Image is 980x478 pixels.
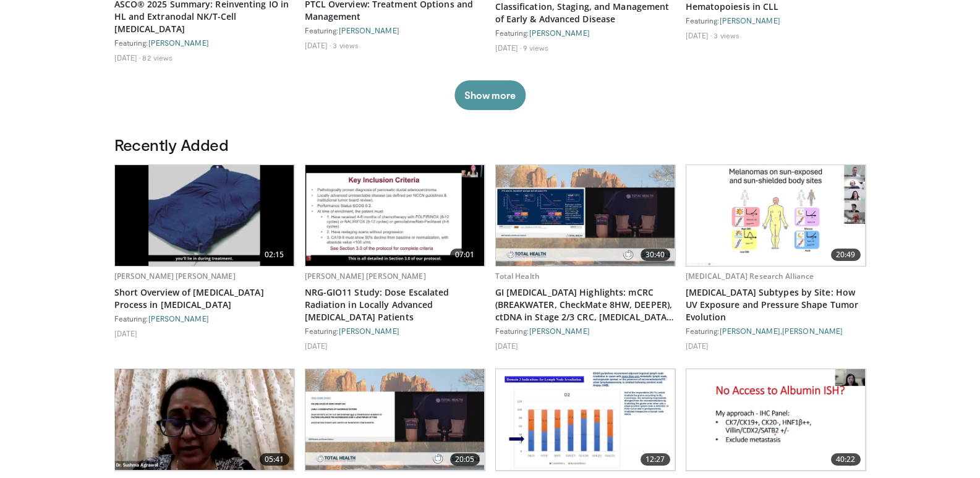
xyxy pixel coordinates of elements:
[114,328,138,338] li: [DATE]
[686,271,814,281] a: [MEDICAL_DATA] Research Alliance
[114,135,866,155] h3: Recently Added
[686,341,709,351] li: [DATE]
[114,38,295,48] div: Featuring:
[686,165,866,266] img: f3ed0f3a-fcc9-4288-8690-bdbe22e54fa0.620x360_q85_upscale.jpg
[686,165,866,266] a: 20:49
[495,286,676,323] a: GI [MEDICAL_DATA] Highlights: mCRC (BREAKWATER, CheckMate 8HW, DEEPER), ctDNA in Stage 2/3 CRC, [...
[305,369,485,470] a: 20:05
[305,165,485,266] img: e7ac7d76-b7dd-42f4-89cf-5b0f4d334177.620x360_q85_upscale.jpg
[115,369,294,470] a: 05:41
[305,369,485,470] img: 6e724e3e-404d-4bd5-965c-5fd345dfb613.620x360_q85_upscale.jpg
[523,43,548,53] li: 9 views
[686,30,712,40] li: [DATE]
[305,40,331,50] li: [DATE]
[454,80,526,110] button: Show more
[831,249,861,261] span: 20:49
[148,38,209,47] a: [PERSON_NAME]
[114,286,295,311] a: Short Overview of [MEDICAL_DATA] Process in [MEDICAL_DATA]
[782,326,843,335] a: [PERSON_NAME]
[305,25,485,35] div: Featuring:
[450,249,480,261] span: 07:01
[686,369,866,470] a: 40:22
[339,326,399,335] a: [PERSON_NAME]
[114,314,295,323] div: Featuring:
[114,53,141,62] li: [DATE]
[305,326,485,336] div: Featuring:
[641,453,670,466] span: 12:27
[686,326,866,336] div: Featuring: ,
[495,341,519,351] li: [DATE]
[831,453,861,466] span: 40:22
[686,15,866,25] div: Featuring:
[115,369,294,470] img: fba9ce25-69d9-47e4-be39-b7a8ad89af09.620x360_q85_upscale.jpg
[496,369,675,470] a: 12:27
[529,28,590,37] a: [PERSON_NAME]
[450,453,480,466] span: 20:05
[148,314,209,323] a: [PERSON_NAME]
[305,341,328,351] li: [DATE]
[115,165,294,266] a: 02:15
[260,453,289,466] span: 05:41
[495,271,540,281] a: Total Health
[495,326,676,336] div: Featuring:
[686,369,866,470] img: 3a159552-8aa3-43ad-b92a-6ae951a44cc6.620x360_q85_upscale.jpg
[720,16,780,25] a: [PERSON_NAME]
[714,30,739,40] li: 3 views
[496,165,675,266] img: 0993dfaf-e578-4438-beba-12e17d8baf9b.620x360_q85_upscale.jpg
[115,165,294,266] img: c4063be7-3ef7-43cd-b3f6-50bf0a600efd.620x360_q85_upscale.jpg
[495,43,522,53] li: [DATE]
[305,165,485,266] a: 07:01
[495,28,676,38] div: Featuring:
[641,249,670,261] span: 30:40
[720,326,780,335] a: [PERSON_NAME]
[142,53,173,62] li: 82 views
[339,26,399,35] a: [PERSON_NAME]
[305,271,426,281] a: [PERSON_NAME] [PERSON_NAME]
[333,40,359,50] li: 3 views
[260,249,289,261] span: 02:15
[529,326,590,335] a: [PERSON_NAME]
[496,165,675,266] a: 30:40
[686,286,866,323] a: [MEDICAL_DATA] Subtypes by Site: How UV Exposure and Pressure Shape Tumor Evolution
[496,369,675,470] img: 01504182-1e49-4879-8c4d-5a0c92a723fe.620x360_q85_upscale.jpg
[305,286,485,323] a: NRG-GIO11 Study: Dose Escalated Radiation in Locally Advanced [MEDICAL_DATA] Patients
[114,271,236,281] a: [PERSON_NAME] [PERSON_NAME]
